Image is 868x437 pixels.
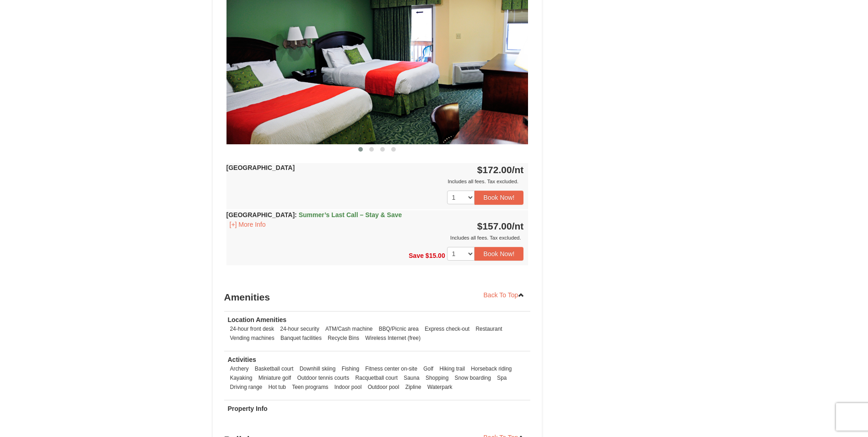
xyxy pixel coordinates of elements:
li: Fitness center on-site [363,364,420,373]
li: Teen programs [290,382,330,392]
span: $157.00 [477,221,512,231]
strong: [GEOGRAPHIC_DATA] [226,164,295,171]
li: Waterpark [425,382,454,392]
li: Archery [228,364,251,373]
li: 24-hour front desk [228,324,277,333]
li: Shopping [423,373,451,382]
strong: $172.00 [477,164,524,175]
span: Save [409,251,424,259]
div: Includes all fees. Tax excluded. [226,233,524,242]
li: Restaurant [473,324,504,333]
li: BBQ/Picnic area [377,324,421,333]
button: Book Now! [474,191,524,204]
li: Wireless Internet (free) [363,333,423,343]
li: Banquet facilities [278,333,324,343]
li: Horseback riding [469,364,514,373]
strong: Property Info [228,405,268,412]
li: Spa [495,373,509,382]
button: Book Now! [474,247,524,261]
li: Snow boarding [453,373,493,382]
li: Downhill skiing [297,364,338,373]
button: [+] More Info [226,219,269,229]
li: Fishing [340,364,361,373]
strong: Location Amenities [228,316,287,323]
div: Includes all fees. Tax excluded. [226,177,524,186]
h3: Amenities [224,288,531,306]
li: Racquetball court [353,373,400,382]
li: ATM/Cash machine [323,324,375,333]
li: Recycle Bins [325,333,361,343]
li: Sauna [401,373,421,382]
li: Basketball court [253,364,296,373]
strong: Activities [228,356,256,363]
li: Vending machines [228,333,277,343]
li: Indoor pool [332,382,364,392]
li: Outdoor tennis courts [295,373,351,382]
li: Express check-out [422,324,472,333]
li: Hot tub [266,382,288,392]
li: Golf [421,364,436,373]
span: /nt [512,164,524,175]
li: Zipline [403,382,424,392]
span: : [295,211,297,218]
strong: [GEOGRAPHIC_DATA] [226,211,402,218]
span: /nt [512,221,524,231]
li: Driving range [228,382,265,392]
a: Back To Top [478,288,531,302]
span: $15.00 [426,251,445,259]
li: Miniature golf [256,373,293,382]
li: Hiking trail [437,364,467,373]
span: Summer’s Last Call – Stay & Save [299,211,402,218]
li: Outdoor pool [366,382,402,392]
li: Kayaking [228,373,255,382]
li: 24-hour security [278,324,321,333]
